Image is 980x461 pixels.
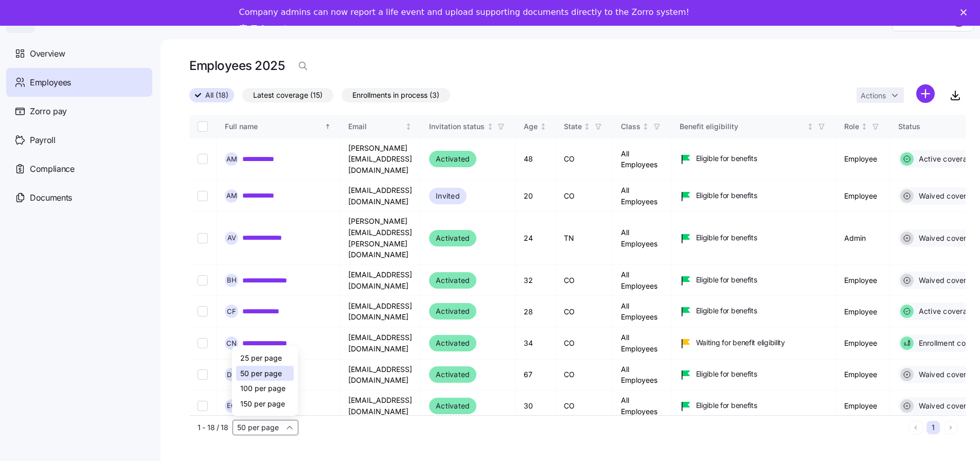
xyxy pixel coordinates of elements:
a: Payroll [6,126,152,154]
a: Overview [6,39,152,68]
span: Activated [436,400,470,412]
input: Select all records [198,121,208,132]
div: Not sorted [642,123,649,130]
span: 1 - 18 / 18 [198,422,228,433]
a: Employees [6,68,152,97]
span: Eligible for benefits [696,233,757,243]
span: Latest coverage (15) [253,88,323,102]
span: Actions [861,92,886,99]
input: Select record 4 [198,275,208,286]
a: Take a tour [239,24,304,35]
button: Previous page [909,421,922,434]
td: [EMAIL_ADDRESS][DOMAIN_NAME] [340,265,421,296]
span: Waived coverage [916,233,980,243]
span: Eligible for benefits [696,400,757,411]
button: 1 [926,421,940,434]
span: Waived coverage [916,191,980,201]
td: [EMAIL_ADDRESS][DOMAIN_NAME] [340,327,421,359]
td: Employee [836,265,890,296]
td: All Employees [613,296,671,327]
h1: Employees 2025 [189,58,284,74]
span: Active coverage [916,154,976,164]
a: Zorro pay [6,97,152,126]
div: State [564,121,582,132]
div: Email [348,121,403,132]
input: Select record 5 [198,306,208,316]
span: E Q [227,402,236,409]
td: Employee [836,181,890,211]
td: All Employees [613,327,671,359]
div: Benefit eligibility [680,121,805,132]
span: Documents [30,191,72,204]
div: Not sorted [405,123,412,130]
div: Invitation status [429,121,485,132]
span: Activated [436,232,470,244]
span: Enrollments in process (3) [352,88,439,102]
span: Eligible for benefits [696,306,757,316]
span: A V [227,235,236,241]
td: All Employees [613,211,671,265]
div: Company admins can now report a life event and upload supporting documents directly to the Zorro ... [239,7,689,17]
span: Waiting for benefit eligibility [696,338,785,348]
td: TN [556,211,613,265]
span: 50 per page [240,368,282,379]
th: RoleNot sorted [836,115,890,138]
span: Activated [436,274,470,287]
input: Select record 7 [198,369,208,380]
span: D H [227,371,237,378]
td: All Employees [613,138,671,181]
td: Employee [836,296,890,327]
div: Class [621,121,640,132]
a: Compliance [6,154,152,183]
td: 48 [515,138,556,181]
span: 100 per page [240,383,286,394]
td: 30 [515,391,556,421]
span: Active coverage [916,306,976,316]
div: Not sorted [540,123,547,130]
td: CO [556,181,613,211]
td: CO [556,265,613,296]
input: Select record 2 [198,191,208,201]
td: Employee [836,138,890,181]
input: Select record 1 [198,154,208,164]
div: Age [524,121,538,132]
div: Full name [225,121,323,132]
span: 25 per page [240,352,282,364]
span: Payroll [30,134,56,147]
td: [EMAIL_ADDRESS][DOMAIN_NAME] [340,181,421,211]
span: Activated [436,153,470,165]
td: All Employees [613,360,671,391]
th: ClassNot sorted [613,115,671,138]
a: Documents [6,183,152,212]
td: CO [556,138,613,181]
td: [EMAIL_ADDRESS][DOMAIN_NAME] [340,296,421,327]
span: C F [227,308,236,315]
input: Select record 6 [198,338,208,348]
td: [EMAIL_ADDRESS][DOMAIN_NAME] [340,391,421,421]
td: 34 [515,327,556,359]
div: Sorted ascending [324,123,331,130]
td: CO [556,296,613,327]
div: Not sorted [583,123,591,130]
td: [PERSON_NAME][EMAIL_ADDRESS][PERSON_NAME][DOMAIN_NAME] [340,211,421,265]
td: All Employees [613,181,671,211]
div: Not sorted [861,123,868,130]
span: Waived coverage [916,275,980,286]
span: Activated [436,337,470,349]
div: Close [960,9,971,15]
div: Not sorted [487,123,494,130]
td: 32 [515,265,556,296]
td: All Employees [613,391,671,421]
span: Waived coverage [916,369,980,380]
td: Employee [836,391,890,421]
th: Invitation statusNot sorted [421,115,515,138]
span: B H [227,277,237,283]
span: C N [226,340,237,347]
td: [EMAIL_ADDRESS][DOMAIN_NAME] [340,360,421,391]
td: 67 [515,360,556,391]
th: EmailNot sorted [340,115,421,138]
span: Eligible for benefits [696,153,757,164]
span: Eligible for benefits [696,190,757,201]
td: 28 [515,296,556,327]
td: Employee [836,327,890,359]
